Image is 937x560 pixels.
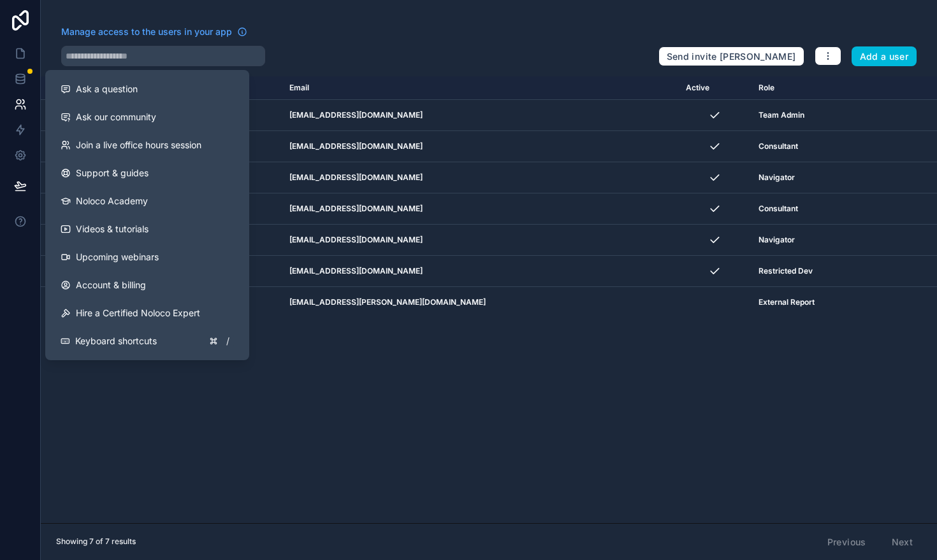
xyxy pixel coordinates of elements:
[282,162,678,193] td: [EMAIL_ADDRESS][DOMAIN_NAME]
[50,299,244,327] button: Hire a Certified Noloco Expert
[759,204,798,214] span: Consultant
[282,100,678,131] td: [EMAIL_ADDRESS][DOMAIN_NAME]
[759,172,795,183] span: Navigator
[852,46,917,67] button: Add a user
[76,223,149,235] span: Videos & tutorials
[50,215,244,243] a: Videos & tutorials
[76,167,149,179] span: Support & guides
[50,271,244,299] a: Account & billing
[76,195,148,207] span: Noloco Academy
[759,297,815,307] span: External Report
[41,76,937,523] div: scrollable content
[76,279,146,291] span: Account & billing
[759,110,804,120] span: Team Admin
[282,225,678,256] td: [EMAIL_ADDRESS][DOMAIN_NAME]
[41,76,282,100] th: Name
[282,193,678,225] td: [EMAIL_ADDRESS][DOMAIN_NAME]
[50,131,244,159] a: Join a live office hours session
[75,335,157,347] span: Keyboard shortcuts
[282,131,678,162] td: [EMAIL_ADDRESS][DOMAIN_NAME]
[282,256,678,287] td: [EMAIL_ADDRESS][DOMAIN_NAME]
[222,336,233,346] span: /
[282,76,678,100] th: Email
[282,287,678,318] td: [EMAIL_ADDRESS][PERSON_NAME][DOMAIN_NAME]
[50,243,244,271] a: Upcoming webinars
[50,187,244,215] a: Noloco Academy
[61,25,247,38] a: Manage access to the users in your app
[61,25,232,38] span: Manage access to the users in your app
[50,103,244,131] a: Ask our community
[76,251,159,263] span: Upcoming webinars
[76,83,138,95] span: Ask a question
[759,266,813,276] span: Restricted Dev
[76,111,156,123] span: Ask our community
[76,307,200,319] span: Hire a Certified Noloco Expert
[759,235,795,245] span: Navigator
[50,327,244,355] button: Keyboard shortcuts/
[678,76,751,100] th: Active
[76,139,201,151] span: Join a live office hours session
[751,76,885,100] th: Role
[50,159,244,187] a: Support & guides
[50,75,244,103] button: Ask a question
[56,536,136,547] span: Showing 7 of 7 results
[658,46,804,67] button: Send invite [PERSON_NAME]
[759,141,798,151] span: Consultant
